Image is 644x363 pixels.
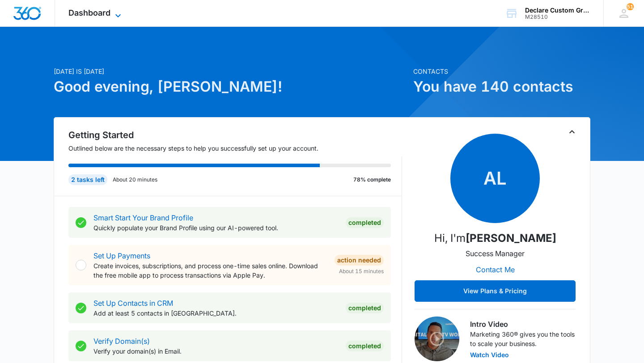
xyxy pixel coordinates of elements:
[413,67,590,76] p: Contacts
[93,299,173,308] a: Set Up Contacts in CRM
[467,259,524,280] button: Contact Me
[466,248,525,259] p: Success Manager
[93,337,150,346] a: Verify Domain(s)
[415,317,459,361] img: Intro Video
[627,3,634,10] span: 51
[346,341,384,351] div: Completed
[68,144,402,153] p: Outlined below are the necessary steps to help you successfully set up your account.
[470,352,509,358] button: Watch Video
[113,176,157,184] p: About 20 minutes
[627,3,634,10] div: notifications count
[434,230,556,246] p: Hi, I'm
[68,128,402,142] h2: Getting Started
[415,280,576,302] button: View Plans & Pricing
[68,8,110,17] span: Dashboard
[525,14,590,20] div: account id
[567,127,577,137] button: Toggle Collapse
[335,255,384,266] div: Action Needed
[339,267,384,275] span: About 15 minutes
[54,76,408,97] h1: Good evening, [PERSON_NAME]!
[93,346,339,356] p: Verify your domain(s) in Email.
[346,303,384,313] div: Completed
[93,223,339,232] p: Quickly populate your Brand Profile using our AI-powered tool.
[525,7,590,14] div: account name
[93,251,150,260] a: Set Up Payments
[470,329,576,348] p: Marketing 360® gives you the tools to scale your business.
[353,176,391,184] p: 78% complete
[93,308,339,318] p: Add at least 5 contacts in [GEOGRAPHIC_DATA].
[68,174,107,185] div: 2 tasks left
[93,261,327,280] p: Create invoices, subscriptions, and process one-time sales online. Download the free mobile app t...
[54,67,408,76] p: [DATE] is [DATE]
[413,76,590,97] h1: You have 140 contacts
[346,217,384,228] div: Completed
[93,213,193,222] a: Smart Start Your Brand Profile
[470,319,576,329] h3: Intro Video
[450,134,540,223] span: AL
[466,232,556,245] strong: [PERSON_NAME]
